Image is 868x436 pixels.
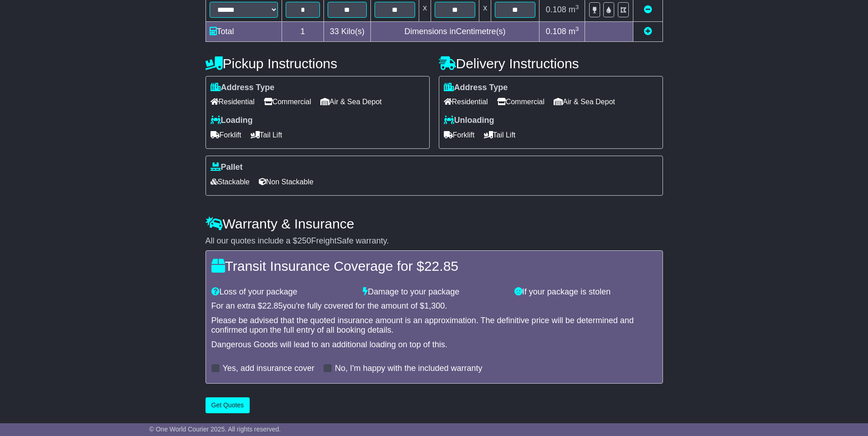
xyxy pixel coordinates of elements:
label: No, I'm happy with the included warranty [335,364,483,374]
span: Commercial [497,95,544,109]
span: Air & Sea Depot [554,95,615,109]
span: m [569,5,579,14]
div: If your package is stolen [510,287,662,297]
span: 0.108 [546,27,566,36]
label: Pallet [211,162,243,172]
label: Loading [211,116,253,126]
a: Remove this item [644,5,652,14]
span: 22.85 [262,301,283,310]
h4: Warranty & Insurance [205,216,663,231]
td: Total [205,21,282,41]
label: Yes, add insurance cover [223,364,314,374]
div: Dangerous Goods will lead to an additional loading on top of this. [211,340,657,350]
div: All our quotes include a $ FreightSafe warranty. [205,236,663,246]
span: Residential [211,95,255,109]
td: Kilo(s) [324,21,371,41]
div: Please be advised that the quoted insurance amount is an approximation. The definitive price will... [211,316,657,335]
span: 33 [330,27,339,36]
h4: Transit Insurance Coverage for $ [211,259,657,274]
span: 22.85 [424,259,458,274]
label: Address Type [211,83,275,93]
span: Commercial [264,95,311,109]
sup: 3 [575,4,579,10]
span: © One World Courier 2025. All rights reserved. [149,426,281,433]
span: 0.108 [546,5,566,14]
span: m [569,27,579,36]
td: Dimensions in Centimetre(s) [370,21,539,41]
label: Address Type [444,83,508,93]
sup: 3 [575,25,579,32]
td: 1 [282,21,324,41]
div: For an extra $ you're fully covered for the amount of $ . [211,301,657,311]
span: Non Stackable [259,175,313,189]
span: Tail Lift [251,128,282,142]
span: Stackable [211,175,250,189]
a: Add new item [644,27,652,36]
span: Air & Sea Depot [320,95,382,109]
span: Forklift [444,128,475,142]
h4: Pickup Instructions [205,56,430,71]
span: 250 [298,236,311,245]
div: Loss of your package [207,287,359,297]
div: Damage to your package [358,287,510,297]
h4: Delivery Instructions [439,56,663,71]
label: Unloading [444,116,494,126]
span: 1,300 [424,301,445,310]
span: Residential [444,95,488,109]
span: Forklift [211,128,241,142]
button: Get Quotes [205,397,250,413]
span: Tail Lift [484,128,516,142]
